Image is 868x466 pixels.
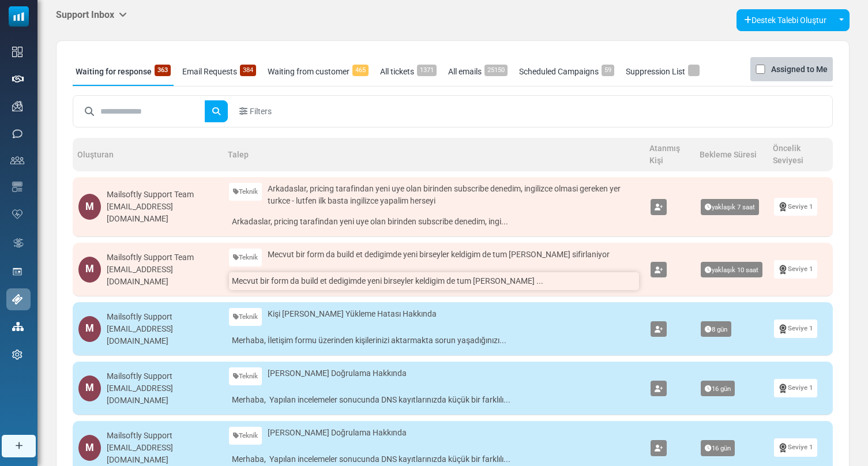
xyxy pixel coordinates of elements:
[229,367,262,385] a: Teknik
[78,435,101,461] div: M
[229,213,639,231] a: Arkadaslar, pricing tarafindan yeni uye olan birinden subscribe denedim, ingi...
[229,427,262,445] a: Teknik
[12,266,22,277] img: landing_pages.svg
[484,65,508,76] span: 25150
[107,189,217,201] div: Mailsoftly Support Team
[107,442,217,466] div: [EMAIL_ADDRESS][DOMAIN_NAME]
[179,57,259,86] a: Email Requests384
[268,427,407,439] span: [PERSON_NAME] Doğrulama Hakkında
[602,65,614,76] span: 59
[229,183,262,201] a: Teknik
[107,264,217,288] div: [EMAIL_ADDRESS][DOMAIN_NAME]
[623,57,702,86] a: Suppression List
[268,183,639,207] span: Arkadaslar, pricing tarafindan yeni uye olan birinden subscribe denedim, ingilizce olmasi gereken...
[516,57,617,86] a: Scheduled Campaigns59
[73,138,223,171] th: Oluşturan
[774,198,817,216] a: Seviye 1
[12,236,25,250] img: workflow.svg
[12,349,22,360] img: settings-icon.svg
[12,47,22,57] img: dashboard-icon.svg
[737,9,834,31] a: Destek Talebi Oluştur
[78,316,101,342] div: M
[107,311,217,323] div: Mailsoftly Support
[768,138,833,171] th: Öncelik Seviyesi
[774,260,817,278] a: Seviye 1
[78,257,101,283] div: M
[12,129,22,139] img: sms-icon.png
[695,138,768,171] th: Bekleme Süresi
[445,57,510,86] a: All emails25150
[78,194,101,220] div: M
[701,199,759,215] span: yaklaşık 7 saat
[229,249,262,266] a: Teknik
[78,375,101,401] div: M
[73,57,174,86] a: Waiting for response363
[107,370,217,382] div: Mailsoftly Support
[107,323,217,347] div: [EMAIL_ADDRESS][DOMAIN_NAME]
[9,6,29,27] img: mailsoftly_icon_blue_white.svg
[268,308,437,320] span: Kişi [PERSON_NAME] Yükleme Hatası Hakkında
[56,9,127,20] h5: Support Inbox
[229,308,262,326] a: Teknik
[417,65,437,76] span: 1371
[12,101,22,111] img: campaigns-icon.png
[107,382,217,407] div: [EMAIL_ADDRESS][DOMAIN_NAME]
[701,321,731,337] span: 8 gün
[352,65,369,76] span: 465
[107,201,217,225] div: [EMAIL_ADDRESS][DOMAIN_NAME]
[701,440,735,456] span: 16 gün
[268,367,407,379] span: [PERSON_NAME] Doğrulama Hakkında
[701,381,735,397] span: 16 gün
[229,391,639,409] a: Merhaba, Yapılan incelemeler sonucunda DNS kayıtlarınızda küçük bir farklılı...
[229,332,639,349] a: Merhaba, İletişim formu üzerinden kişilerinizi aktarmakta sorun yaşadığınızı...
[107,430,217,442] div: Mailsoftly Support
[229,272,639,290] a: Mecvut bir form da build et dedigimde yeni birseyler keldigim de tum [PERSON_NAME] ...
[377,57,439,86] a: All tickets1371
[268,249,610,261] span: Mecvut bir form da build et dedigimde yeni birseyler keldigim de tum [PERSON_NAME] sifirlaniyor
[771,62,828,76] label: Assigned to Me
[774,320,817,337] a: Seviye 1
[240,65,256,76] span: 384
[155,65,171,76] span: 363
[12,182,22,192] img: email-templates-icon.svg
[250,106,272,118] span: Filters
[774,438,817,456] a: Seviye 1
[645,138,695,171] th: Atanmış Kişi
[701,262,762,278] span: yaklaşık 10 saat
[12,209,22,219] img: domain-health-icon.svg
[107,251,217,264] div: Mailsoftly Support Team
[774,379,817,397] a: Seviye 1
[12,294,22,305] img: support-icon-active.svg
[223,138,645,171] th: Talep
[10,156,24,164] img: contacts-icon.svg
[265,57,371,86] a: Waiting from customer465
